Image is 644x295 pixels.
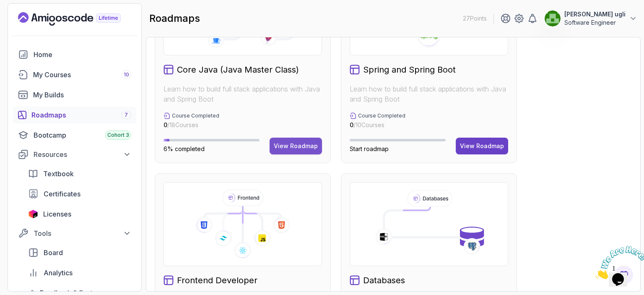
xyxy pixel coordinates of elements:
[13,86,136,103] a: builds
[456,138,508,154] button: View Roadmap
[460,142,504,150] div: View Roadmap
[44,268,73,278] span: Analytics
[363,274,405,286] h2: Databases
[172,112,219,119] p: Course Completed
[23,206,136,222] a: licenses
[44,248,63,258] span: Board
[592,243,644,282] iframe: chat widget
[270,138,322,154] button: View Roadmap
[124,71,129,78] span: 10
[28,210,38,218] img: jetbrains icon
[44,189,80,199] span: Certificates
[31,110,131,120] div: Roadmaps
[3,3,55,37] img: Chat attention grabber
[13,127,136,144] a: bootcamp
[350,84,508,104] p: Learn how to build full stack applications with Java and Spring Boot
[34,228,131,238] div: Tools
[3,3,7,10] span: 1
[164,121,167,128] span: 0
[544,10,637,27] button: user profile image[PERSON_NAME] ugliSoftware Engineer
[350,121,353,128] span: 0
[18,12,140,26] a: Landing page
[363,64,456,76] h2: Spring and Spring Boot
[125,112,128,118] span: 7
[107,132,129,138] span: Cohort 3
[350,121,405,129] p: / 10 Courses
[43,209,71,219] span: Licenses
[463,14,487,23] p: 27 Points
[13,46,136,63] a: home
[13,107,136,123] a: roadmaps
[177,274,257,286] h2: Frontend Developer
[164,145,205,152] span: 6% completed
[149,12,200,25] h2: roadmaps
[350,145,389,152] span: Start roadmap
[13,226,136,241] button: Tools
[274,142,318,150] div: View Roadmap
[545,10,561,26] img: user profile image
[358,112,405,119] p: Course Completed
[564,18,626,27] p: Software Engineer
[177,64,299,76] h2: Core Java (Java Master Class)
[33,70,131,80] div: My Courses
[34,130,131,140] div: Bootcamp
[564,10,626,18] p: [PERSON_NAME] ugli
[13,147,136,162] button: Resources
[34,149,131,159] div: Resources
[23,264,136,281] a: analytics
[23,244,136,261] a: board
[23,165,136,182] a: textbook
[23,185,136,202] a: certificates
[33,90,131,100] div: My Builds
[13,66,136,83] a: courses
[164,121,219,129] p: / 18 Courses
[43,169,74,179] span: Textbook
[34,50,131,60] div: Home
[164,84,322,104] p: Learn how to build full stack applications with Java and Spring Boot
